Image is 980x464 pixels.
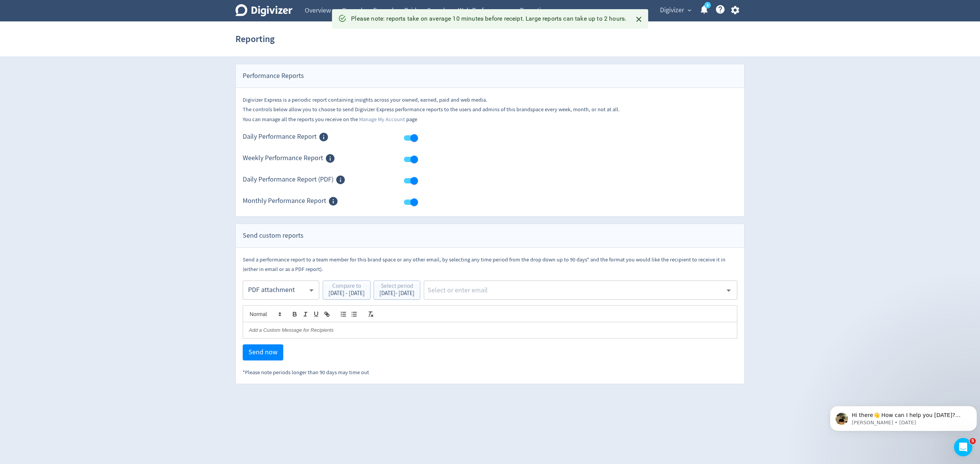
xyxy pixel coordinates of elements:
div: [DATE] - [DATE] [379,290,415,296]
button: Digivizer [657,4,693,16]
small: The controls below allow you to choose to send Digivizer Express performance reports to the users... [243,106,620,113]
a: 5 [704,2,711,8]
small: Digivizer Express is a periodic report containing insights across your owned, earned, paid and we... [243,96,487,104]
iframe: Intercom notifications message [827,390,980,443]
span: Send now [248,349,278,356]
span: Daily Performance Report [243,132,317,142]
div: Send custom reports [236,224,744,248]
div: Compare to [328,283,365,290]
h1: Reporting [235,27,274,51]
svg: Members of this Brand Space can receive Weekly Performance Report via email when enabled [325,153,335,164]
small: *Please note periods longer than 90 days may time out [243,369,369,376]
span: 5 [970,438,976,444]
span: Monthly Performance Report [243,196,326,206]
div: PDF attachment [248,282,307,299]
iframe: Intercom live chat [954,438,972,456]
div: Please note: reports take on average 10 minutes before receipt. Large reports can take up to 2 ho... [351,11,626,26]
a: Manage My Account [359,116,405,123]
span: expand_more [686,7,693,14]
button: Open [723,284,735,296]
input: Select or enter email [427,284,722,296]
div: Performance Reports [236,64,744,88]
button: Send now [243,344,283,360]
button: Select period[DATE]- [DATE] [374,281,420,300]
div: Select period [379,283,415,290]
text: 5 [707,3,709,8]
small: You can manage all the reports you receive on the page [243,116,417,123]
span: Daily Performance Report (PDF) [243,175,333,185]
small: Send a performance report to a team member for this brand space or any other email, by selecting ... [243,256,725,273]
button: Compare to[DATE] - [DATE] [323,281,371,300]
span: Weekly Performance Report [243,153,323,164]
svg: Members of this Brand Space can receive Monthly Performance Report via email when enabled [328,196,338,206]
button: Close [632,13,645,26]
div: [DATE] - [DATE] [328,290,365,296]
svg: Members of this Brand Space can receive Daily Performance Report (PDF) via email when enabled [335,175,346,185]
span: Digivizer [660,4,684,16]
svg: Members of this Brand Space can receive Daily Performance Report via email when enabled [318,132,329,142]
